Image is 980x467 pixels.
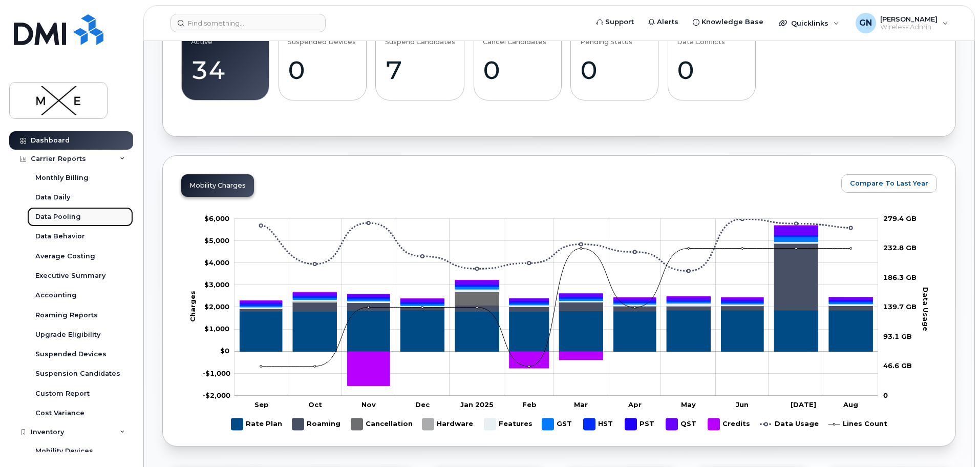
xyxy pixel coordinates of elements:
[522,400,537,409] tspan: Feb
[204,236,229,245] tspan: $5,000
[859,17,872,29] span: GN
[589,12,641,32] a: Support
[580,29,649,94] a: Pending Status0
[580,55,649,85] div: 0
[883,214,917,222] tspan: 279.4 GB
[240,237,872,307] g: GST
[625,414,656,434] g: PST
[191,29,260,94] a: Active34
[850,178,928,188] span: Compare To Last Year
[308,400,322,409] tspan: Oct
[841,174,937,193] button: Compare To Last Year
[204,258,229,267] tspan: $4,000
[677,55,746,85] div: 0
[483,29,552,94] a: Cancel Candidates0
[772,13,846,33] div: Quicklinks
[385,29,455,94] a: Suspend Candidates7
[204,280,229,289] g: $0
[574,400,588,409] tspan: Mar
[542,414,573,434] g: GST
[188,214,930,434] g: Chart
[204,302,229,311] tspan: $2,000
[292,414,341,434] g: Roaming
[361,400,376,409] tspan: Nov
[202,391,230,399] tspan: -$2,000
[666,414,698,434] g: QST
[484,414,532,434] g: Features
[422,414,474,434] g: Hardware
[204,324,229,333] g: $0
[231,414,887,434] g: Legend
[240,310,872,351] g: Rate Plan
[240,235,872,303] g: PST
[922,287,930,331] tspan: Data Usage
[460,400,494,409] tspan: Jan 2025
[204,280,229,289] tspan: $3,000
[288,29,357,94] a: Suspended Devices0
[188,291,197,322] tspan: Charges
[628,400,642,409] tspan: Apr
[204,214,229,222] g: $0
[231,414,282,434] g: Rate Plan
[240,226,872,303] g: QST
[760,414,819,434] g: Data Usage
[240,235,872,306] g: HST
[828,414,887,434] g: Lines Count
[202,369,230,377] g: $0
[288,55,357,85] div: 0
[415,400,430,409] tspan: Dec
[385,55,455,85] div: 7
[791,19,828,27] span: Quicklinks
[883,332,912,340] tspan: 93.1 GB
[641,12,686,32] a: Alerts
[686,12,771,32] a: Knowledge Base
[880,23,938,31] span: Wireless Admin
[220,347,229,355] tspan: $0
[791,400,816,409] tspan: [DATE]
[681,400,696,409] tspan: May
[204,258,229,267] g: $0
[240,242,872,309] g: Features
[883,391,888,399] tspan: 0
[880,15,938,23] span: [PERSON_NAME]
[191,55,260,85] div: 34
[254,400,269,409] tspan: Sep
[483,55,552,85] div: 0
[240,243,872,312] g: Roaming
[883,273,917,281] tspan: 186.3 GB
[202,369,230,377] tspan: -$1,000
[204,214,229,222] tspan: $6,000
[584,414,615,434] g: HST
[848,13,955,33] div: Galin Nikolov
[701,17,763,27] span: Knowledge Base
[351,414,413,434] g: Cancellation
[204,324,229,333] tspan: $1,000
[657,17,678,27] span: Alerts
[204,236,229,245] g: $0
[883,302,917,311] tspan: 139.7 GB
[708,414,750,434] g: Credits
[171,14,326,32] input: Find something...
[843,400,858,409] tspan: Aug
[736,400,749,409] tspan: Jun
[677,29,746,94] a: Data Conflicts0
[883,243,917,252] tspan: 232.8 GB
[202,391,230,399] g: $0
[204,302,229,311] g: $0
[605,17,634,27] span: Support
[883,361,912,370] tspan: 46.6 GB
